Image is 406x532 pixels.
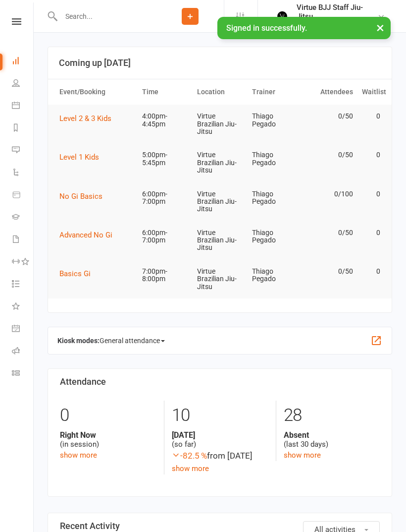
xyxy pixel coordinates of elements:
button: × [371,17,389,38]
div: from [DATE] [172,449,268,463]
th: Event/Booking [55,79,138,105]
div: (so far) [172,430,268,449]
button: Level 1 Kids [59,151,106,163]
td: Virtue Brazilian Jiu-Jitsu [193,221,248,260]
td: 6:00pm-7:00pm [138,221,193,252]
strong: Absent [284,430,380,440]
h3: Coming up [DATE] [59,58,381,68]
td: Thiago Pegado [248,105,303,136]
button: No Gi Basics [59,190,109,202]
a: Reports [12,118,34,140]
span: Advanced No Gi [59,231,112,239]
h3: Attendance [60,377,380,387]
td: 0 [357,182,385,206]
td: 0/50 [303,260,357,283]
a: show more [60,451,97,460]
td: 6:00pm-7:00pm [138,182,193,214]
td: Thiago Pegado [248,221,303,252]
div: Virtue BJJ Staff Jiu-Jitsu [297,3,377,21]
td: Thiago Pegado [248,182,303,214]
span: No Gi Basics [59,192,102,201]
td: 0 [357,105,385,128]
td: 4:00pm-4:45pm [138,105,193,136]
a: Calendar [12,95,34,118]
td: 0 [357,143,385,167]
td: 0/50 [303,221,357,244]
img: thumb_image1665449447.png [272,6,292,26]
span: Basics Gi [59,269,91,278]
button: Advanced No Gi [59,229,119,241]
td: Virtue Brazilian Jiu-Jitsu [193,143,248,182]
div: (in session) [60,430,156,449]
th: Location [193,79,248,105]
div: 0 [60,401,156,430]
td: Thiago Pegado [248,260,303,291]
a: People [12,73,34,95]
strong: Right Now [60,430,156,440]
a: What's New [12,296,34,318]
span: -82.5 % [172,451,207,461]
td: 0/50 [303,143,357,167]
a: show more [284,451,321,460]
td: 0 [357,221,385,244]
a: Product Sales [12,184,34,207]
th: Time [138,79,193,105]
th: Waitlist [357,79,385,105]
td: Virtue Brazilian Jiu-Jitsu [193,260,248,298]
strong: Kiosk modes: [57,337,100,345]
input: Search... [58,9,156,23]
div: 28 [284,401,380,430]
a: Dashboard [12,51,34,73]
td: Virtue Brazilian Jiu-Jitsu [193,105,248,143]
button: Level 2 & 3 Kids [59,113,118,124]
td: 0 [357,260,385,283]
button: Basics Gi [59,268,98,280]
th: Trainer [248,79,303,105]
span: Signed in successfully. [226,23,307,33]
a: Class kiosk mode [12,363,34,385]
div: 10 [172,401,268,430]
span: Level 1 Kids [59,153,99,162]
td: 7:00pm-8:00pm [138,260,193,291]
td: Thiago Pegado [248,143,303,175]
td: 0/100 [303,182,357,206]
td: 0/50 [303,105,357,128]
a: Roll call kiosk mode [12,341,34,363]
span: Level 2 & 3 Kids [59,114,111,123]
th: Attendees [303,79,357,105]
div: (last 30 days) [284,430,380,449]
strong: [DATE] [172,430,268,440]
td: Virtue Brazilian Jiu-Jitsu [193,182,248,221]
a: show more [172,464,209,473]
a: General attendance kiosk mode [12,318,34,341]
td: 5:00pm-5:45pm [138,143,193,175]
h3: Recent Activity [60,521,380,531]
span: General attendance [100,333,165,349]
